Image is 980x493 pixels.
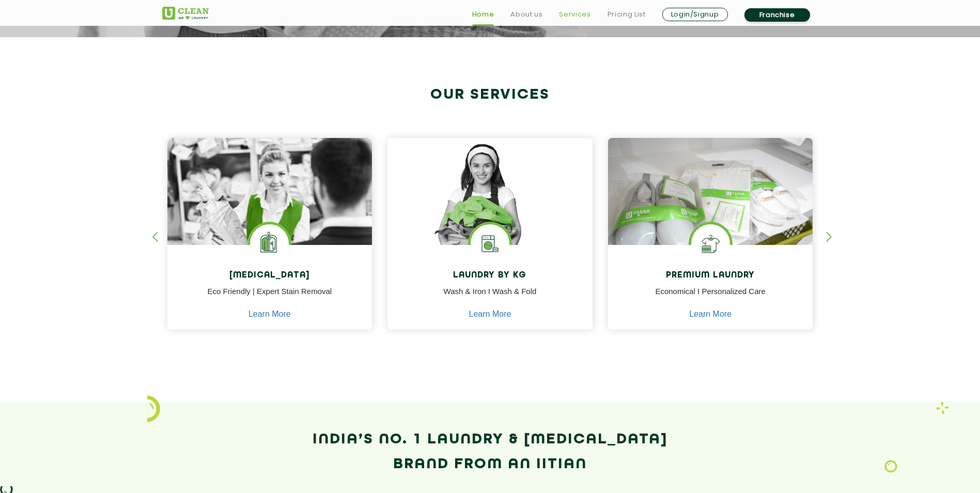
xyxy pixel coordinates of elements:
img: Laundry [884,460,897,473]
img: Drycleaners near me [167,138,372,303]
img: a girl with laundry basket [387,138,593,274]
img: icon_2.png [147,395,160,422]
h4: Laundry by Kg [395,271,585,281]
h2: Our Services [162,86,818,103]
a: Login/Signup [662,8,728,21]
a: Home [472,8,494,21]
img: UClean Laundry and Dry Cleaning [162,7,209,20]
h4: Premium Laundry [616,271,805,281]
p: Wash & Iron I Wash & Fold [395,286,585,309]
img: laundry done shoes and clothes [608,138,813,274]
a: Franchise [744,8,810,22]
p: Economical I Personalized Care [616,286,805,309]
a: Learn More [248,310,291,319]
a: Services [559,8,590,21]
h2: India’s No. 1 Laundry & [MEDICAL_DATA] Brand from an IITian [162,427,818,477]
h4: [MEDICAL_DATA] [175,271,365,281]
img: Shoes Cleaning [691,224,730,263]
a: Pricing List [608,8,646,21]
img: laundry washing machine [471,224,509,263]
a: Learn More [469,310,511,319]
a: About us [510,8,542,21]
img: Laundry wash and iron [936,402,949,414]
p: Eco Friendly | Expert Stain Removal [175,286,365,309]
a: Learn More [689,310,732,319]
img: Laundry Services near me [250,224,289,263]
